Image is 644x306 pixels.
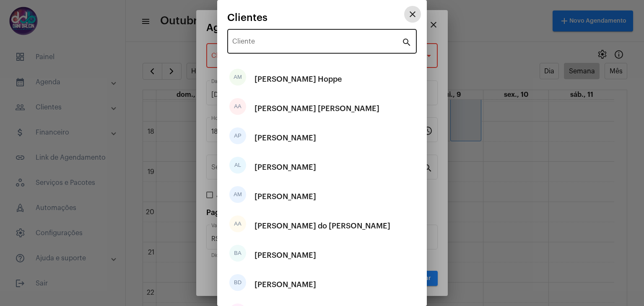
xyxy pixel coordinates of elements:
[254,67,342,92] div: [PERSON_NAME] Hoppe
[232,39,402,47] input: Pesquisar cliente
[229,69,246,86] div: AM
[227,12,267,23] span: Clientes
[229,98,246,115] div: AA
[254,155,316,180] div: [PERSON_NAME]
[254,96,379,121] div: [PERSON_NAME] [PERSON_NAME]
[229,157,246,174] div: AL
[254,184,316,209] div: [PERSON_NAME]
[229,245,246,262] div: BA
[229,186,246,203] div: AM
[402,37,412,47] mat-icon: search
[254,243,316,268] div: [PERSON_NAME]
[229,215,246,232] div: AA
[229,127,246,144] div: AP
[254,272,316,297] div: [PERSON_NAME]
[254,125,316,150] div: [PERSON_NAME]
[229,274,246,291] div: BD
[408,9,418,19] mat-icon: close
[254,213,390,239] div: [PERSON_NAME] do [PERSON_NAME]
